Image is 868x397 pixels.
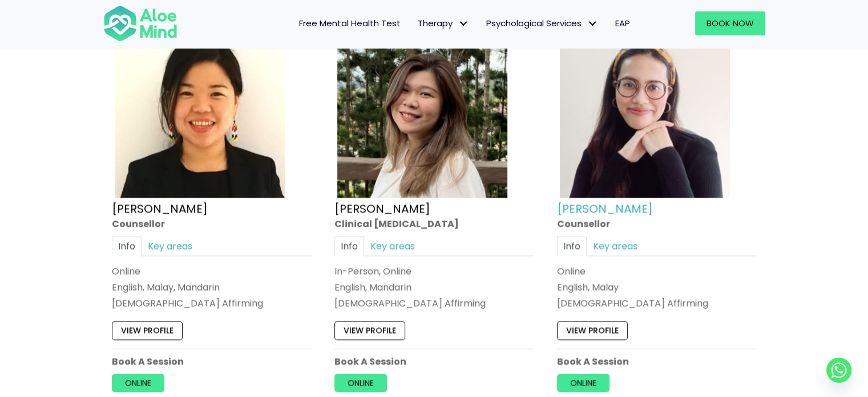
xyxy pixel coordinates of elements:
[334,354,534,367] p: Book A Session
[290,11,409,35] a: Free Mental Health Test
[557,354,757,367] p: Book A Session
[557,216,757,230] div: Counsellor
[334,373,387,391] a: Online
[103,5,177,42] img: Aloe mind Logo
[112,200,208,216] a: [PERSON_NAME]
[112,296,312,310] div: [DEMOGRAPHIC_DATA] Affirming
[615,17,630,29] span: EAP
[478,11,607,35] a: Psychological ServicesPsychological Services: submenu
[557,264,757,277] div: Online
[418,17,469,29] span: Therapy
[334,216,534,230] div: Clinical [MEDICAL_DATA]
[334,200,430,216] a: [PERSON_NAME]
[112,321,183,339] a: View profile
[695,11,765,35] a: Book Now
[364,235,421,255] a: Key areas
[334,235,364,255] a: Info
[334,296,534,310] div: [DEMOGRAPHIC_DATA] Affirming
[337,27,507,198] img: Kelly Clinical Psychologist
[299,17,401,29] span: Free Mental Health Test
[334,321,405,339] a: View profile
[584,15,601,32] span: Psychological Services: submenu
[112,264,312,277] div: Online
[409,11,478,35] a: TherapyTherapy: submenu
[112,216,312,230] div: Counsellor
[557,296,757,310] div: [DEMOGRAPHIC_DATA] Affirming
[557,235,587,255] a: Info
[112,354,312,367] p: Book A Session
[587,235,644,255] a: Key areas
[192,11,639,35] nav: Menu
[112,280,312,294] p: English, Malay, Mandarin
[334,264,534,277] div: In-Person, Online
[115,27,285,198] img: Karen Counsellor
[486,17,598,29] span: Psychological Services
[607,11,639,35] a: EAP
[112,235,142,255] a: Info
[557,321,628,339] a: View profile
[557,373,609,391] a: Online
[557,280,757,294] p: English, Malay
[557,200,653,216] a: [PERSON_NAME]
[334,280,534,294] p: English, Mandarin
[560,27,730,198] img: Therapist Photo Update
[455,15,472,32] span: Therapy: submenu
[826,358,851,383] a: Whatsapp
[706,17,754,29] span: Book Now
[142,235,199,255] a: Key areas
[112,373,164,391] a: Online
